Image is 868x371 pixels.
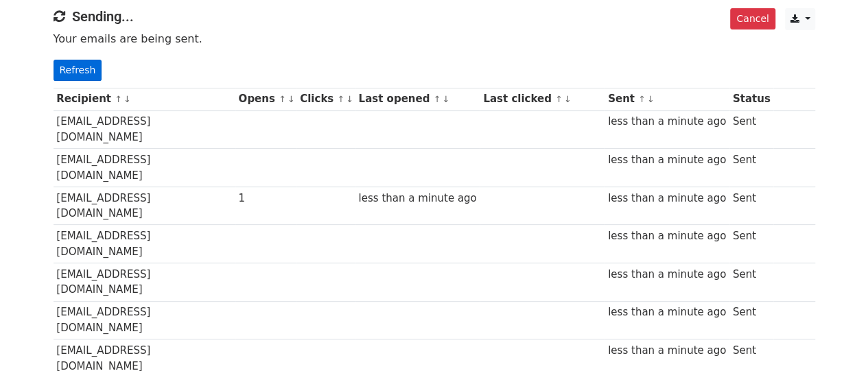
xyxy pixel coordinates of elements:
[54,60,102,81] a: Refresh
[54,110,235,149] td: [EMAIL_ADDRESS][DOMAIN_NAME]
[729,225,773,263] td: Sent
[54,149,235,187] td: [EMAIL_ADDRESS][DOMAIN_NAME]
[54,32,815,46] p: Your emails are being sent.
[115,94,122,104] a: ↑
[54,301,235,339] td: [EMAIL_ADDRESS][DOMAIN_NAME]
[608,114,726,130] div: less than a minute ago
[605,88,729,110] th: Sent
[729,110,773,149] td: Sent
[279,94,286,104] a: ↑
[54,88,235,110] th: Recipient
[564,94,572,104] a: ↓
[729,187,773,225] td: Sent
[480,88,605,110] th: Last clicked
[124,94,131,104] a: ↓
[239,191,294,206] div: 1
[296,88,355,110] th: Clicks
[608,152,726,168] div: less than a minute ago
[729,149,773,187] td: Sent
[337,94,344,104] a: ↑
[730,8,775,29] a: Cancel
[54,8,815,25] h4: Sending...
[54,225,235,263] td: [EMAIL_ADDRESS][DOMAIN_NAME]
[729,88,773,110] th: Status
[346,94,353,104] a: ↓
[442,94,449,104] a: ↓
[54,187,235,225] td: [EMAIL_ADDRESS][DOMAIN_NAME]
[729,301,773,339] td: Sent
[799,305,868,371] iframe: Chat Widget
[433,94,441,104] a: ↑
[608,343,726,359] div: less than a minute ago
[608,267,726,283] div: less than a minute ago
[235,88,297,110] th: Opens
[555,94,563,104] a: ↑
[54,263,235,302] td: [EMAIL_ADDRESS][DOMAIN_NAME]
[638,94,646,104] a: ↑
[358,191,476,206] div: less than a minute ago
[608,304,726,320] div: less than a minute ago
[355,88,480,110] th: Last opened
[729,263,773,302] td: Sent
[608,228,726,244] div: less than a minute ago
[288,94,295,104] a: ↓
[608,191,726,206] div: less than a minute ago
[647,94,655,104] a: ↓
